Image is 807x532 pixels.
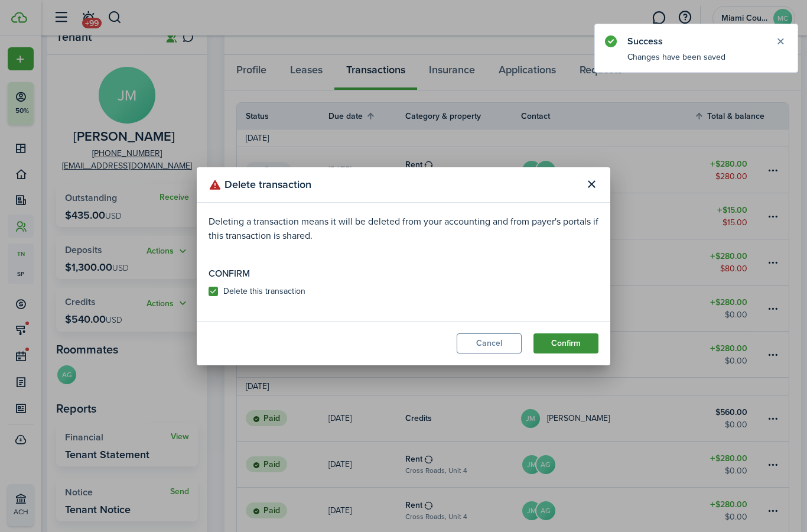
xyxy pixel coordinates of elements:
[209,267,598,281] p: Confirm
[772,33,789,50] button: Close notify
[533,333,598,353] button: Confirm
[595,51,798,72] notify-body: Changes have been saved
[581,174,601,194] button: Close modal
[627,34,763,48] notify-title: Success
[209,173,578,196] modal-title: Delete transaction
[209,287,305,296] label: Delete this transaction
[457,333,522,353] button: Cancel
[209,215,598,243] p: Deleting a transaction means it will be deleted from your accounting and from payer's portals if ...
